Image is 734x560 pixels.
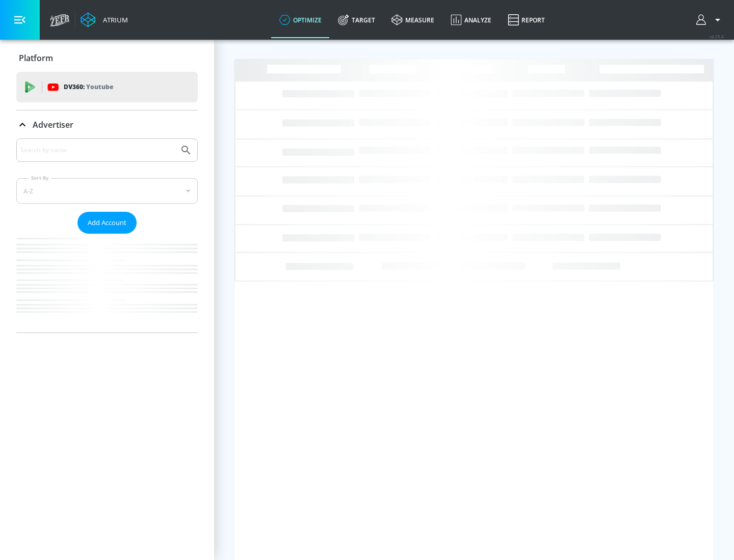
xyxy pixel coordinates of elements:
div: Advertiser [16,138,198,332]
div: A-Z [16,178,198,204]
input: Search by name [20,144,175,157]
label: Sort By [29,175,51,181]
p: Advertiser [33,119,73,130]
p: DV360: [64,81,113,93]
a: measure [383,2,442,38]
div: DV360: Youtube [16,72,198,102]
p: Platform [19,52,53,64]
a: optimize [271,2,330,38]
a: Atrium [81,12,128,27]
p: Youtube [86,81,113,92]
a: Report [500,2,553,38]
a: Target [330,2,383,38]
span: v 4.25.4 [710,34,724,39]
div: Platform [16,44,198,72]
a: Analyze [442,2,500,38]
span: Add Account [88,217,126,229]
button: Add Account [77,212,137,234]
nav: list of Advertiser [16,234,198,332]
div: Atrium [99,15,128,24]
div: Advertiser [16,110,198,139]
